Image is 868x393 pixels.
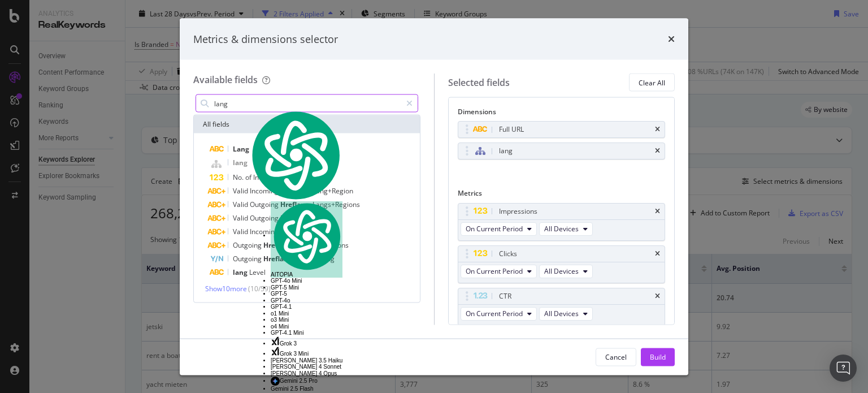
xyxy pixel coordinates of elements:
div: times [655,250,660,257]
div: Selected fields [448,76,510,89]
img: gpt-black.svg [271,359,280,368]
button: Cancel [596,348,636,366]
div: GPT-4o [271,322,351,331]
img: logo.svg [248,109,351,210]
button: On Current Period [461,222,537,235]
button: Build [641,348,675,366]
div: Full URL [499,124,524,135]
div: modal [180,18,688,375]
div: ClickstimesOn Current PeriodAll Devices [458,245,666,283]
span: On Current Period [466,309,523,318]
div: Dimensions [458,107,666,121]
span: All Devices [544,224,579,234]
span: lang [233,267,249,277]
div: GPT-4.1 Mini [271,368,351,377]
div: Grok 3 [271,377,351,387]
img: gpt-black.svg [271,322,280,331]
button: On Current Period [461,264,537,278]
button: Clear All [629,74,675,92]
button: All Devices [539,222,593,235]
div: langtimes [458,142,666,159]
span: Valid [233,213,250,223]
div: ImpressionstimesOn Current PeriodAll Devices [458,202,666,240]
div: Cancel [605,352,627,361]
button: All Devices [539,264,593,278]
div: times [655,292,660,299]
div: o4 Mini [271,359,351,368]
div: AITOPIA [271,210,351,295]
div: GPT-5 [271,313,351,322]
img: gpt-black.svg [271,295,280,304]
div: Open Intercom Messenger [830,355,857,382]
div: Metrics [458,188,666,202]
img: logo.svg [271,210,351,288]
div: GPT-4o Mini [271,295,351,304]
div: lang [499,145,513,157]
div: All fields [194,115,420,133]
span: All Devices [544,266,579,276]
button: All Devices [539,306,593,320]
span: On Current Period [466,266,523,276]
div: Build [650,352,666,361]
span: Valid [233,227,250,236]
span: Lang [233,144,249,154]
div: times [668,32,675,46]
span: of [245,172,253,182]
div: CTRtimesOn Current PeriodAll Devices [458,287,666,325]
img: gpt-black.svg [271,313,280,322]
span: On Current Period [466,224,523,234]
div: times [655,208,660,214]
div: Available fields [193,74,258,86]
div: o3 Mini [271,349,351,359]
img: gpt-black.svg [271,368,280,377]
div: o1 Mini [271,340,351,349]
div: times [655,148,660,154]
img: gpt-black.svg [271,349,280,359]
span: Outgoing [233,240,263,250]
div: times [655,126,660,133]
div: Metrics & dimensions selector [193,32,338,46]
span: All Devices [544,309,579,318]
span: Show 10 more [205,284,247,293]
span: Valid [233,186,250,196]
span: Outgoing [233,254,263,264]
input: Search by field name [213,95,401,112]
img: gpt-black.svg [271,340,280,349]
img: gpt-black.svg [271,331,280,340]
div: Impressions [499,205,537,217]
button: On Current Period [461,306,537,320]
div: Clear All [639,77,665,87]
span: No. [233,172,245,182]
div: GPT-5 Mini [271,304,351,313]
div: Full URLtimes [458,121,666,138]
img: gpt-black.svg [271,304,280,313]
span: Valid [233,200,250,209]
div: GPT-4.1 [271,331,351,340]
div: Clicks [499,248,517,259]
span: lang [233,158,248,167]
div: CTR [499,290,511,301]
